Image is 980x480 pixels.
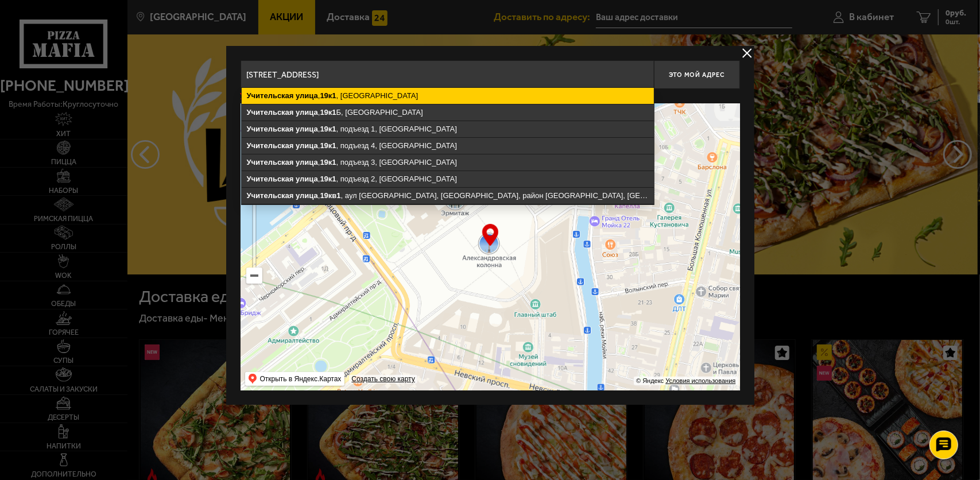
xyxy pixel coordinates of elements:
[247,108,294,117] ymaps: Учительская
[242,154,654,171] ymaps: , , подъезд 3, [GEOGRAPHIC_DATA]
[247,141,294,150] ymaps: Учительская
[241,92,402,101] p: Укажите дом на карте или в поле ввода
[242,138,654,154] ymaps: , , подъезд 4, [GEOGRAPHIC_DATA]
[665,377,735,384] a: Условия использования
[296,158,318,167] ymaps: улица
[245,372,345,386] ymaps: Открыть в Яндекс.Картах
[636,377,664,384] ymaps: © Яндекс
[320,91,336,100] ymaps: 19к1
[654,60,740,89] button: Это мой адрес
[241,60,654,89] input: Введите адрес доставки
[247,158,294,167] ymaps: Учительская
[320,175,336,183] ymaps: 19к1
[247,191,294,200] ymaps: Учительская
[247,175,294,183] ymaps: Учительская
[242,104,654,121] ymaps: , Б, [GEOGRAPHIC_DATA]
[296,191,318,200] ymaps: улица
[349,375,417,384] a: Создать свою карту
[242,171,654,187] ymaps: , , подъезд 2, [GEOGRAPHIC_DATA]
[320,191,340,200] ymaps: 19кв1
[296,108,318,117] ymaps: улица
[242,188,654,204] ymaps: , , аул [GEOGRAPHIC_DATA], [GEOGRAPHIC_DATA], район [GEOGRAPHIC_DATA], [GEOGRAPHIC_DATA]
[242,121,654,137] ymaps: , , подъезд 1, [GEOGRAPHIC_DATA]
[296,175,318,183] ymaps: улица
[260,372,342,386] ymaps: Открыть в Яндекс.Картах
[296,125,318,133] ymaps: улица
[296,91,318,100] ymaps: улица
[296,141,318,150] ymaps: улица
[320,125,336,133] ymaps: 19к1
[242,88,654,104] ymaps: , , [GEOGRAPHIC_DATA]
[320,141,336,150] ymaps: 19к1
[320,108,336,117] ymaps: 19к1
[740,46,754,60] button: delivery type
[247,91,294,100] ymaps: Учительская
[320,158,336,167] ymaps: 19к1
[669,71,724,79] span: Это мой адрес
[247,125,294,133] ymaps: Учительская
